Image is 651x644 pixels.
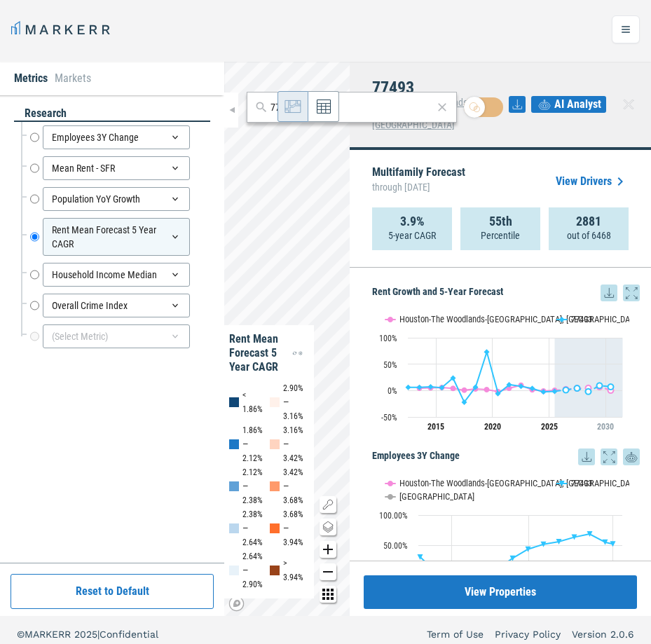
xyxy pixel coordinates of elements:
tspan: 2015 [427,422,444,432]
div: > 3.94% [283,556,303,584]
div: 2.64% — 2.90% [242,549,263,591]
path: Saturday, 14 Jun, 17:00, 52.03. 77493. [610,541,616,547]
path: Wednesday, 28 Jun, 17:00, -22.02. 77493. [462,399,467,405]
path: Monday, 14 Dec, 16:00, 51.47. 77493. [541,542,547,547]
path: Friday, 28 Jun, 17:00, 1.66. Houston-The Woodlands-Sugar Land, TX. [484,387,490,392]
path: Tuesday, 28 Jun, 17:00, 23.73. 77493. [451,375,456,381]
li: Markets [55,70,91,87]
a: Privacy Policy [495,627,561,641]
div: Mean Rent - SFR [43,156,190,180]
button: Zoom out map button [320,563,336,580]
div: Employees 3Y Change. Highcharts interactive chart. [372,465,640,640]
path: Friday, 14 Dec, 16:00, 30.31. 77493. [418,554,423,560]
button: View Properties [364,575,637,609]
p: out of 6468 [567,228,611,242]
path: Friday, 28 Jun, 17:00, 7.13. 77493. [608,384,614,390]
svg: Interactive chart [372,301,629,441]
path: Saturday, 14 Dec, 16:00, 43.34. 77493. [526,547,531,552]
path: Sunday, 28 Jun, 17:00, -5.76. 77493. [495,390,501,396]
span: Confidential [100,629,158,640]
text: 77493 [571,478,592,488]
svg: Interactive chart [372,465,629,640]
span: AI Analyst [554,96,601,113]
path: Thursday, 28 Jun, 17:00, 9.35. 77493. [597,383,603,388]
path: Monday, 28 Jun, 17:00, 4.29. 77493. [575,385,580,391]
div: < 1.86% [242,388,263,416]
img: Settings [298,350,303,356]
path: Wednesday, 14 Dec, 16:00, 63.23. 77493. [572,534,577,540]
p: Multifamily Forecast [372,167,465,196]
h4: 77493 [372,78,509,97]
path: Friday, 14 Dec, 16:00, 28.27. 77493. [510,555,516,561]
strong: 3.9% [400,214,425,228]
path: Friday, 28 Jun, 17:00, 6.15. 77493. [417,384,423,390]
button: Show/Hide Legend Map Button [320,496,336,513]
tspan: 2030 [597,422,614,432]
text: Houston-The Woodlands-[GEOGRAPHIC_DATA], [GEOGRAPHIC_DATA] [399,478,641,488]
path: Saturday, 28 Jun, 17:00, -1.58. 77493. [552,388,558,394]
path: Wednesday, 28 Jun, 17:00, -1.99. 77493. [586,389,591,395]
button: Show Houston-The Woodlands-Sugar Land, TX [385,306,542,316]
div: Household Income Median [43,263,190,287]
div: Rent Growth and 5-Year Forecast. Highcharts interactive chart. [372,301,640,441]
strong: 2881 [576,214,601,228]
a: Mapbox logo [228,596,245,612]
div: Rent Mean Forecast 5 Year CAGR [43,218,190,256]
p: Percentile [481,228,520,242]
button: Show 77493 [557,306,594,316]
a: MARKERR [11,20,113,39]
path: Thursday, 28 Jun, 17:00, 5.98. 77493. [406,385,411,390]
text: 77493 [571,314,592,324]
div: 3.42% — 3.68% [283,465,303,507]
text: 100.00% [379,511,408,521]
h5: Rent Growth and 5-Year Forecast [372,285,640,301]
a: View Drivers [556,173,629,190]
div: Overall Crime Index [43,294,190,317]
div: 1.86% — 2.12% [242,423,263,465]
g: 77493, line 4 of 4 with 5 data points. [563,383,614,395]
text: 50% [383,360,397,370]
button: Reset to Default [11,574,214,609]
span: MARKERR [25,629,74,640]
div: 3.68% — 3.94% [283,507,303,549]
text: 50.00% [383,541,408,551]
div: 2.12% — 2.38% [242,465,263,507]
a: Version 2.0.6 [572,627,634,641]
canvas: Map [224,62,350,616]
text: -50% [381,413,397,423]
div: 2.90% — 3.16% [283,381,303,423]
span: through [DATE] [372,178,465,196]
path: Friday, 28 Jun, 17:00, -2.66. 77493. [541,389,547,395]
path: Sunday, 28 Jun, 17:00, 5.54. 77493. [439,385,445,390]
tspan: 2020 [484,422,501,432]
path: Tuesday, 28 Jun, 17:00, 8.23. 77493. [519,383,524,389]
button: Change style map button [320,519,336,535]
button: AI Analyst [531,96,606,113]
path: Sunday, 28 Jun, 17:00, 1.13. 77493. [563,387,569,392]
span: 2025 | [74,629,100,640]
li: Metrics [14,70,48,87]
path: Thursday, 28 Jun, 17:00, 6.45. 77493. [473,384,479,390]
img: Reload Legend [292,350,297,356]
h5: Employees 3Y Change [372,448,640,465]
a: Term of Use [427,627,484,641]
path: Thursday, 14 Dec, 16:00, 68.59. 77493. [587,531,593,537]
button: Other options map button [320,586,336,603]
div: Employees 3Y Change [43,125,190,149]
div: Rent Mean Forecast 5 Year CAGR [229,332,281,374]
strong: 55th [489,214,512,228]
path: Wednesday, 28 Jun, 17:00, 4.08. 77493. [530,385,535,391]
path: Tuesday, 14 Dec, 16:00, 55.85. 77493. [556,539,562,544]
span: © [17,629,25,640]
text: 0% [388,386,397,396]
div: Population YoY Growth [43,187,190,211]
path: Monday, 28 Jun, 17:00, 11.2. 77493. [507,382,512,388]
div: 3.16% — 3.42% [283,423,303,465]
path: Saturday, 14 Dec, 16:00, 55.05. 77493. [603,539,608,544]
button: Zoom in map button [320,541,336,558]
input: Search by MSA or ZIP Code [270,100,433,115]
p: 5-year CAGR [388,228,436,242]
path: Saturday, 28 Jun, 17:00, 6.93. 77493. [428,384,434,390]
div: 2.38% — 2.64% [242,507,263,549]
